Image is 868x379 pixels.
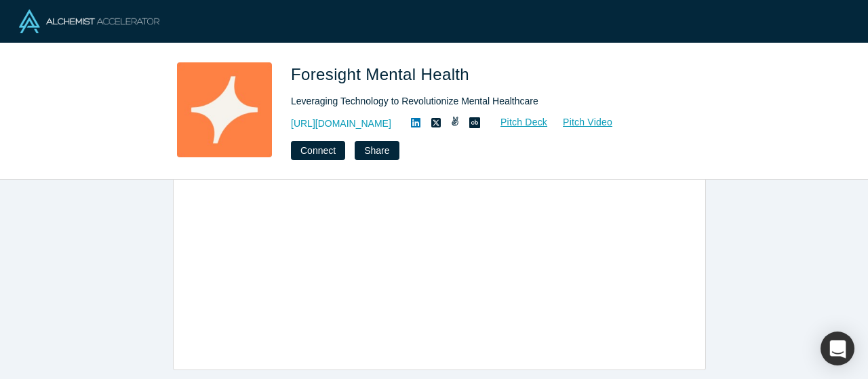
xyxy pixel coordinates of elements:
[291,94,671,108] div: Leveraging Technology to Revolutionize Mental Healthcare
[177,62,272,157] img: Foresight Mental Health's Logo
[19,9,159,33] img: Alchemist Logo
[486,115,548,130] a: Pitch Deck
[548,115,613,130] a: Pitch Video
[355,141,399,160] button: Share
[291,65,474,83] span: Foresight Mental Health
[291,117,391,131] a: [URL][DOMAIN_NAME]
[291,141,345,160] button: Connect
[174,71,705,370] iframe: Foresight Alchemist Demo Day 1.23.2019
